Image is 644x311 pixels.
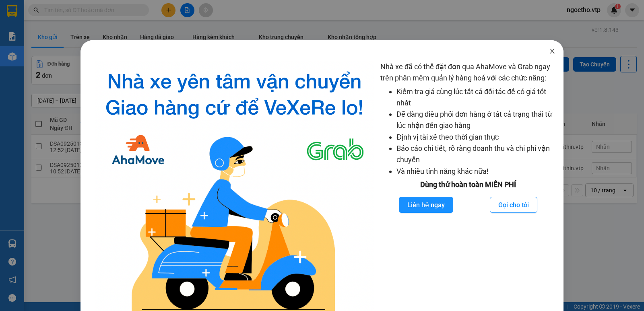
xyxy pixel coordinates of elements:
[396,132,555,143] li: Định vị tài xế theo thời gian thực
[396,109,555,132] li: Dễ dàng điều phối đơn hàng ở tất cả trạng thái từ lúc nhận đến giao hàng
[498,200,529,210] span: Gọi cho tôi
[490,197,537,213] button: Gọi cho tôi
[396,86,555,109] li: Kiểm tra giá cùng lúc tất cả đối tác để có giá tốt nhất
[399,197,453,213] button: Liên hệ ngay
[396,166,555,177] li: Và nhiều tính năng khác nữa!
[549,48,555,54] span: close
[541,40,563,63] button: Close
[380,179,555,190] div: Dùng thử hoàn toàn MIỄN PHÍ
[396,143,555,166] li: Báo cáo chi tiết, rõ ràng doanh thu và chi phí vận chuyển
[407,200,445,210] span: Liên hệ ngay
